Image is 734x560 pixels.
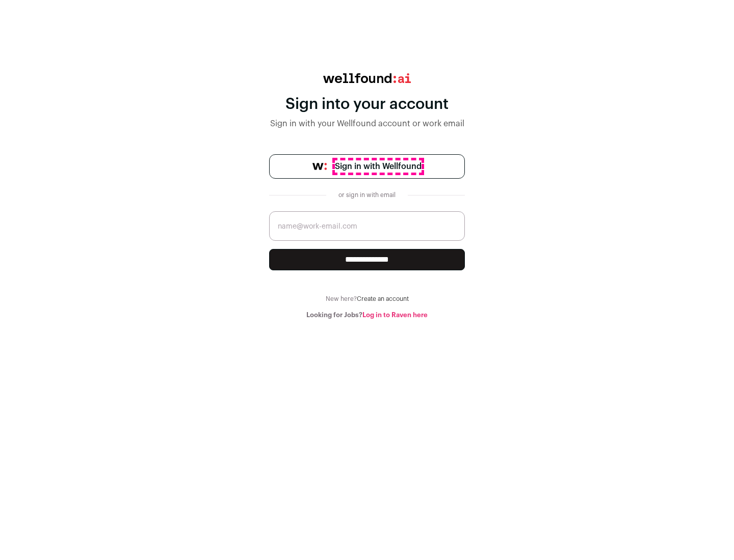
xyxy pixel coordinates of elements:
[362,312,428,318] a: Log in to Raven here
[269,118,465,130] div: Sign in with your Wellfound account or work email
[269,311,465,319] div: Looking for Jobs?
[269,95,465,114] div: Sign into your account
[334,191,400,199] div: or sign in with email
[269,211,465,241] input: name@work-email.com
[357,296,409,302] a: Create an account
[312,163,327,170] img: wellfound-symbol-flush-black-fb3c872781a75f747ccb3a119075da62bfe97bd399995f84a933054e44a575c4.png
[335,160,422,173] span: Sign in with Wellfound
[269,295,465,303] div: New here?
[269,154,465,179] a: Sign in with Wellfound
[323,73,411,83] img: wellfound:ai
